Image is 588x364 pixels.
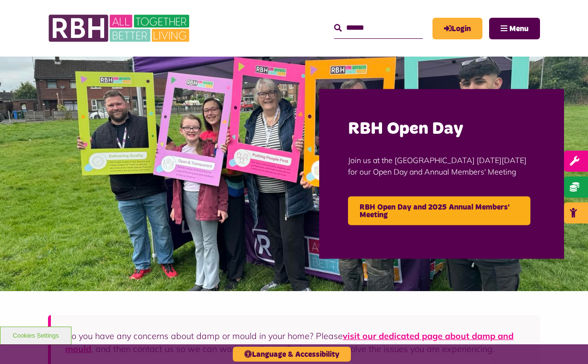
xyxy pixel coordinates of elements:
a: RBH Open Day and 2025 Annual Members' Meeting [348,197,530,225]
p: Do you have any concerns about damp or mould in your home? Please , and then contact us so we can... [65,329,526,355]
h2: RBH Open Day [348,117,535,140]
span: Menu [509,25,528,33]
a: MyRBH [432,18,482,39]
button: Language & Accessibility [233,347,351,362]
button: Navigation [489,18,540,39]
p: Join us at the [GEOGRAPHIC_DATA] [DATE][DATE] for our Open Day and Annual Members' Meeting [348,140,535,192]
img: RBH [48,10,192,47]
